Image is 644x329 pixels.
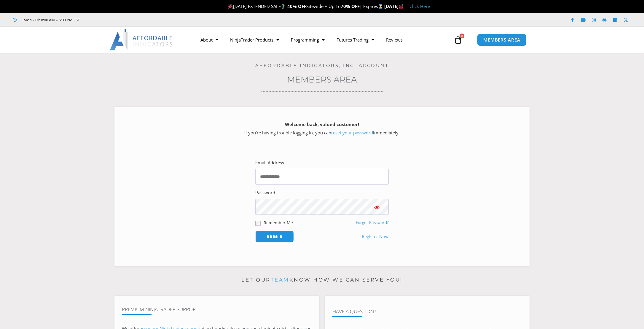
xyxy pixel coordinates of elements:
[255,63,389,68] a: Affordable Indicators, Inc. Account
[285,33,331,47] a: Programming
[384,3,404,9] strong: [DATE]
[285,121,359,127] strong: Welcome back, valued customer!
[483,38,520,42] span: MEMBERS AREA
[409,3,430,9] a: Click Here
[110,29,173,50] img: LogoAI | Affordable Indicators – NinjaTrader
[264,220,293,226] label: Remember Me
[224,33,285,47] a: NinjaTrader Products
[287,3,306,9] strong: 40% OFF
[445,31,471,48] a: 0
[341,3,360,9] strong: 70% OFF
[255,189,275,197] label: Password
[195,33,224,47] a: About
[88,17,177,23] iframe: Customer reviews powered by Trustpilot
[228,4,233,9] img: 🎉
[331,33,380,47] a: Futures Trading
[122,306,312,312] h4: Premium NinjaTrader Support
[399,4,403,9] img: 🏭
[365,199,389,215] button: Show password
[114,275,530,285] p: Let our know how we can serve you!
[477,34,527,46] a: MEMBERS AREA
[362,233,389,241] a: Register Now
[378,4,383,9] img: ⌛
[332,309,522,314] h4: Have A Question?
[287,74,357,85] a: Members Area
[380,33,409,47] a: Reviews
[22,16,80,23] span: Mon - Fri: 8:00 AM – 6:00 PM EST
[195,33,452,47] nav: Menu
[331,130,373,136] a: reset your password
[125,120,519,137] p: If you’re having trouble logging in, you can immediately.
[356,220,389,225] a: Forgot Password?
[281,4,286,9] img: 🏌️‍♂️
[227,3,384,9] span: [DATE] EXTENDED SALE Sitewide + Up To | Expires
[460,34,464,38] span: 0
[271,277,289,283] a: team
[255,159,284,167] label: Email Address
